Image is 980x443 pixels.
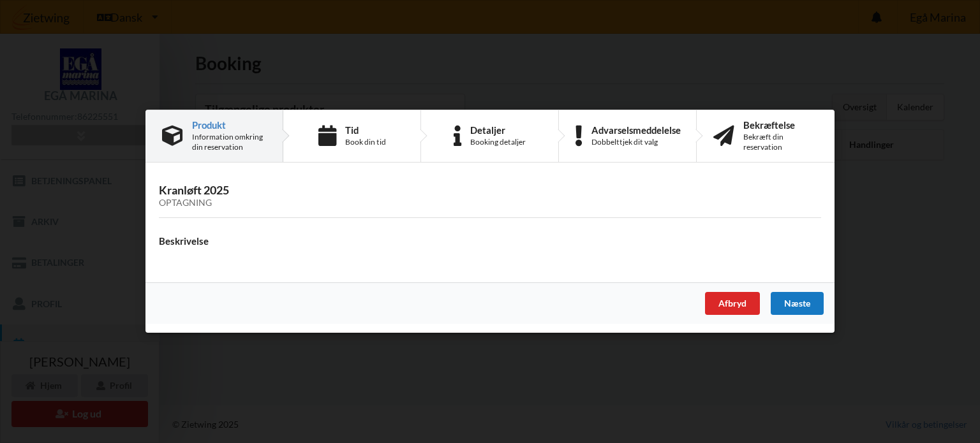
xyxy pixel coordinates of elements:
div: Advarselsmeddelelse [591,125,681,135]
div: Tid [345,125,386,135]
div: Afbryd [705,293,760,316]
h4: Beskrivelse [159,235,821,247]
div: Book din tid [345,137,386,147]
div: Detaljer [470,125,526,135]
h3: Kranløft 2025 [159,184,821,209]
div: Produkt [192,120,266,130]
div: Bekræft din reservation [743,132,818,152]
div: Næste [771,293,824,316]
div: Information omkring din reservation [192,132,266,152]
div: Booking detaljer [470,137,526,147]
div: Dobbelttjek dit valg [591,137,681,147]
div: Optagning [159,198,821,209]
div: Bekræftelse [743,120,818,130]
